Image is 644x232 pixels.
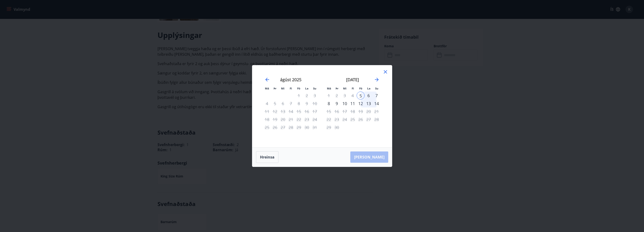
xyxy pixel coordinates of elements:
strong: ágúst 2025 [280,77,301,82]
td: Not available. þriðjudagur, 30. september 2025 [333,123,341,131]
td: Not available. þriðjudagur, 12. ágúst 2025 [271,107,279,115]
div: Move forward to switch to the next month. [374,77,380,82]
td: Not available. miðvikudagur, 27. ágúst 2025 [279,123,287,131]
div: Aðeins útritun í boði [373,99,381,107]
div: Move backward to switch to the previous month. [264,77,270,82]
small: Fö [297,87,300,90]
td: Not available. föstudagur, 1. ágúst 2025 [295,92,303,99]
td: Choose sunnudagur, 14. september 2025 as your check-out date. It’s available. [373,99,381,107]
small: La [305,87,308,90]
small: La [367,87,370,90]
td: Choose þriðjudagur, 9. september 2025 as your check-out date. It’s available. [333,99,341,107]
td: Not available. sunnudagur, 3. ágúst 2025 [311,92,319,99]
td: Not available. sunnudagur, 24. ágúst 2025 [311,115,319,123]
td: Choose föstudagur, 12. september 2025 as your check-out date. It’s available. [357,99,365,107]
td: Not available. þriðjudagur, 5. ágúst 2025 [271,99,279,107]
div: 12 [357,99,365,107]
div: 10 [341,99,349,107]
td: Not available. laugardagur, 30. ágúst 2025 [303,123,311,131]
td: Not available. föstudagur, 26. september 2025 [357,115,365,123]
td: Not available. föstudagur, 29. ágúst 2025 [295,123,303,131]
small: Fi [290,87,292,90]
small: Þr [274,87,276,90]
td: Not available. laugardagur, 27. september 2025 [365,115,373,123]
td: Not available. mánudagur, 29. september 2025 [325,123,333,131]
div: Aðeins innritun í boði [357,92,365,99]
td: Not available. þriðjudagur, 19. ágúst 2025 [271,115,279,123]
td: Not available. mánudagur, 11. ágúst 2025 [263,107,271,115]
td: Choose laugardagur, 13. september 2025 as your check-out date. It’s available. [365,99,373,107]
td: Not available. sunnudagur, 28. september 2025 [373,115,381,123]
small: Má [327,87,331,90]
td: Choose fimmtudagur, 11. september 2025 as your check-out date. It’s available. [349,99,357,107]
td: Not available. fimmtudagur, 25. september 2025 [349,115,357,123]
td: Choose miðvikudagur, 10. september 2025 as your check-out date. It’s available. [341,99,349,107]
td: Not available. mánudagur, 22. september 2025 [325,115,333,123]
td: Not available. mánudagur, 25. ágúst 2025 [263,123,271,131]
td: Not available. miðvikudagur, 24. september 2025 [341,115,349,123]
td: Not available. föstudagur, 8. ágúst 2025 [295,99,303,107]
td: Not available. laugardagur, 2. ágúst 2025 [303,92,311,99]
td: Not available. föstudagur, 22. ágúst 2025 [295,115,303,123]
div: 6 [365,92,373,99]
td: Not available. sunnudagur, 10. ágúst 2025 [311,99,319,107]
small: Mi [343,87,347,90]
td: Not available. sunnudagur, 31. ágúst 2025 [311,123,319,131]
td: Not available. fimmtudagur, 4. september 2025 [349,92,357,99]
div: 9 [333,99,341,107]
td: Not available. laugardagur, 16. ágúst 2025 [303,107,311,115]
small: Fi [352,87,354,90]
td: Not available. fimmtudagur, 14. ágúst 2025 [287,107,295,115]
td: Not available. laugardagur, 20. september 2025 [365,107,373,115]
td: Not available. föstudagur, 19. september 2025 [357,107,365,115]
small: Su [375,87,378,90]
td: Not available. þriðjudagur, 26. ágúst 2025 [271,123,279,131]
div: 13 [365,99,373,107]
td: Not available. þriðjudagur, 16. september 2025 [333,107,341,115]
td: Not available. fimmtudagur, 18. september 2025 [349,107,357,115]
small: Má [265,87,269,90]
td: Selected as start date. föstudagur, 5. september 2025 [357,92,365,99]
td: Choose mánudagur, 8. september 2025 as your check-out date. It’s available. [325,99,333,107]
td: Not available. laugardagur, 23. ágúst 2025 [303,115,311,123]
td: Not available. föstudagur, 15. ágúst 2025 [295,107,303,115]
div: Calendar [258,71,386,142]
td: Not available. þriðjudagur, 23. september 2025 [333,115,341,123]
td: Not available. miðvikudagur, 20. ágúst 2025 [279,115,287,123]
td: Not available. fimmtudagur, 28. ágúst 2025 [287,123,295,131]
td: Not available. miðvikudagur, 17. september 2025 [341,107,349,115]
td: Not available. fimmtudagur, 7. ágúst 2025 [287,99,295,107]
td: Not available. miðvikudagur, 3. september 2025 [341,92,349,99]
td: Not available. laugardagur, 9. ágúst 2025 [303,99,311,107]
td: Choose sunnudagur, 7. september 2025 as your check-out date. It’s available. [373,92,381,99]
small: Mi [281,87,285,90]
td: Not available. sunnudagur, 17. ágúst 2025 [311,107,319,115]
td: Not available. mánudagur, 1. september 2025 [325,92,333,99]
td: Not available. fimmtudagur, 21. ágúst 2025 [287,115,295,123]
button: Hreinsa [256,151,278,163]
td: Not available. miðvikudagur, 13. ágúst 2025 [279,107,287,115]
td: Not available. miðvikudagur, 6. ágúst 2025 [279,99,287,107]
td: Choose laugardagur, 6. september 2025 as your check-out date. It’s available. [365,92,373,99]
div: Aðeins útritun í boði [341,115,349,123]
small: Su [313,87,316,90]
strong: [DATE] [346,77,359,82]
td: Not available. mánudagur, 18. ágúst 2025 [263,115,271,123]
div: 8 [325,99,333,107]
td: Not available. þriðjudagur, 2. september 2025 [333,92,341,99]
small: Fö [359,87,362,90]
div: 7 [373,92,381,99]
td: Not available. sunnudagur, 21. september 2025 [373,107,381,115]
td: Not available. mánudagur, 15. september 2025 [325,107,333,115]
div: 11 [349,99,357,107]
td: Not available. mánudagur, 4. ágúst 2025 [263,99,271,107]
small: Þr [336,87,338,90]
